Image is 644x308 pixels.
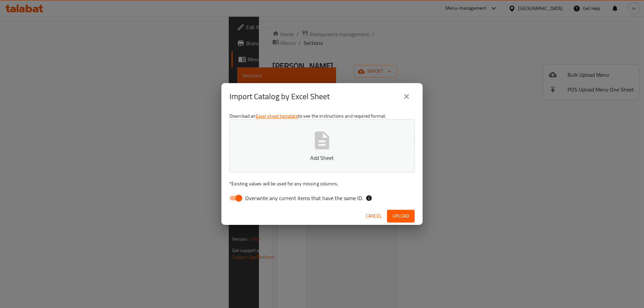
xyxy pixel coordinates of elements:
h2: Import Catalog by Excel Sheet [229,91,330,102]
a: Excel sheet template [256,112,298,120]
span: Overwrite any current items that have the same ID. [245,194,363,202]
button: close [398,88,415,105]
button: Add Sheet [229,119,415,172]
svg: If the overwrite option isn't selected, then the items that match an existing ID will be ignored ... [366,195,372,201]
button: Cancel [363,210,384,222]
p: Add Sheet [240,154,404,162]
p: Existing values will be used for any missing columns. [229,180,415,187]
button: Upload [387,210,415,222]
div: Download an to see the instructions and required format. [221,110,423,207]
span: Upload [392,212,409,220]
span: Cancel [366,212,382,220]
